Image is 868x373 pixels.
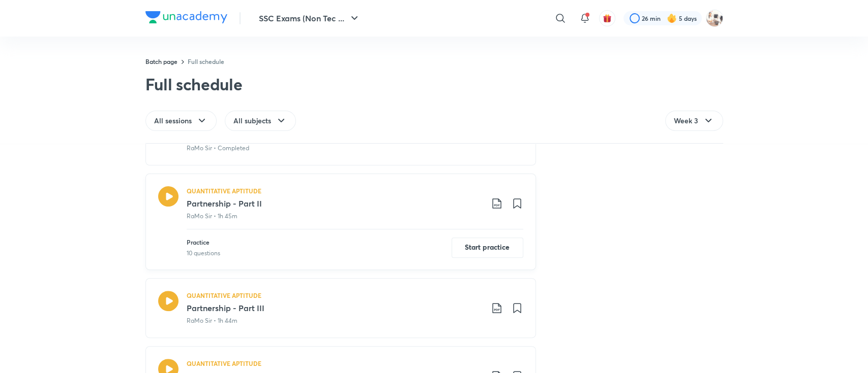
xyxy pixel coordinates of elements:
div: Full schedule [145,74,243,94]
img: streak [667,13,677,23]
img: Company Logo [145,11,227,23]
div: 10 questions [187,249,220,258]
h3: Partnership - Part II [187,197,483,210]
img: avatar [603,14,612,23]
h5: QUANTITATIVE APTITUDE [187,359,261,368]
h5: QUANTITATIVE APTITUDE [187,186,261,195]
p: RaMo Sir • 1h 44m [187,316,237,325]
span: Week 3 [674,116,698,126]
a: Batch page [145,57,177,65]
h5: QUANTITATIVE APTITUDE [187,291,261,300]
a: Full schedule [188,57,224,65]
h3: Partnership - Part III [187,302,483,314]
a: QUANTITATIVE APTITUDEPartnership - Part IIRaMo Sir • 1h 45mPractice10 questionsStart practice [145,174,536,270]
a: Company Logo [145,11,227,26]
span: All sessions [154,116,192,126]
a: QUANTITATIVE APTITUDEPartnership - Part IIIRaMo Sir • 1h 44m [145,278,536,338]
p: Practice [187,238,220,247]
p: RaMo Sir • Completed [187,144,249,153]
img: Pragya Singh [706,10,723,27]
p: RaMo Sir • 1h 45m [187,212,237,221]
button: SSC Exams (Non Tec ... [253,8,367,28]
button: avatar [599,10,615,26]
span: All subjects [233,116,271,126]
button: Start practice [452,238,523,258]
